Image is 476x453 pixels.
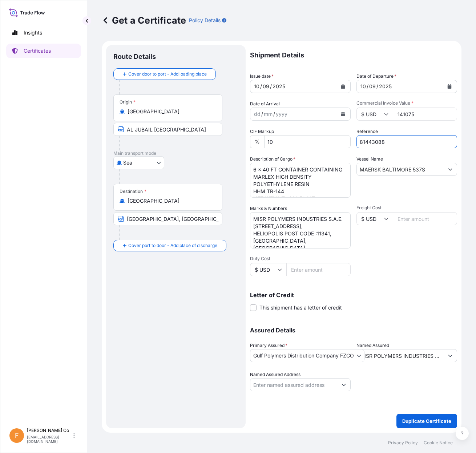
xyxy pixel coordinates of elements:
a: Certificates [6,44,81,58]
button: Show suggestions [444,163,457,176]
p: Assured Details [250,327,457,333]
div: / [270,82,272,91]
button: Show suggestions [444,349,457,362]
div: Origin [120,99,136,105]
input: Named Assured Address [250,378,337,391]
span: Commercial Invoice Value [356,100,457,106]
p: Insights [24,29,42,36]
input: Enter amount [393,108,457,121]
label: Named Assured Address [250,371,300,378]
input: Enter percentage between 0 and 10% [264,135,351,148]
a: Insights [6,25,81,40]
div: / [273,110,275,118]
span: Cover door to port - Add loading place [128,70,207,78]
button: Cover port to door - Add place of discharge [113,240,226,251]
p: [EMAIL_ADDRESS][DOMAIN_NAME] [27,435,72,444]
input: Assured Name [357,349,444,362]
label: CIF Markup [250,128,274,135]
button: Calendar [444,81,455,92]
div: year, [272,82,286,91]
a: Privacy Policy [388,440,418,446]
input: Text to appear on certificate [113,212,222,225]
div: / [367,82,368,91]
div: year, [275,110,288,118]
span: Cover port to door - Add place of discharge [128,242,217,249]
p: Route Details [113,52,156,61]
button: Show suggestions [337,378,350,391]
label: Description of Cargo [250,155,295,163]
a: Cookie Notice [424,440,453,446]
p: Certificates [24,47,51,54]
span: Sea [123,159,132,166]
span: Gulf Polymers Distribution Company FZCO [253,352,354,359]
div: year, [378,82,392,91]
div: month, [368,82,376,91]
button: Calendar [337,81,349,92]
input: Text to appear on certificate [113,123,222,136]
div: day, [253,110,261,118]
span: F [15,432,19,439]
div: % [250,135,264,148]
input: Enter amount [393,212,457,225]
button: Duplicate Certificate [396,414,457,428]
input: Enter booking reference [356,135,457,148]
div: Destination [120,189,146,194]
p: Get a Certificate [102,15,186,26]
p: Shipment Details [250,45,457,65]
input: Destination [128,197,213,205]
p: Main transport mode [113,150,238,156]
span: This shipment has a letter of credit [259,304,342,311]
div: day, [253,82,260,91]
div: month, [263,110,273,118]
textarea: 6 x 40 FT CONTAINER CONTAINING MARLEX HIGH DENSITY POLYETHYLENE RESIN HHM TR-144 NET WEIGHT : 148... [250,163,351,198]
span: Date of Departure [356,73,396,80]
div: month, [262,82,270,91]
input: Type to search vessel name or IMO [357,163,444,176]
p: Letter of Credit [250,292,457,298]
div: day, [360,82,367,91]
div: / [260,82,262,91]
button: Gulf Polymers Distribution Company FZCO [250,349,364,362]
input: Enter amount [286,263,351,276]
p: [PERSON_NAME] Co [27,428,72,433]
label: Named Assured [356,342,389,349]
p: Policy Details [189,17,221,24]
label: Reference [356,128,378,135]
button: Calendar [337,108,349,120]
div: / [376,82,378,91]
button: Select transport [113,156,164,169]
p: Duplicate Certificate [402,417,451,425]
label: Vessel Name [356,155,383,163]
div: / [261,110,263,118]
input: Origin [128,108,213,115]
label: Marks & Numbers [250,205,287,212]
textarea: MISR POLYMERS INDUSTRIES S.A.E. [STREET_ADDRESS], HELIOPOLIS POST CODE :11341, [GEOGRAPHIC_DATA],... [250,212,351,248]
button: Cover door to port - Add loading place [113,68,216,80]
span: Freight Cost [356,205,457,211]
span: Issue date [250,73,274,80]
span: Date of Arrival [250,100,280,108]
span: Primary Assured [250,342,287,349]
span: Duty Cost [250,256,351,262]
